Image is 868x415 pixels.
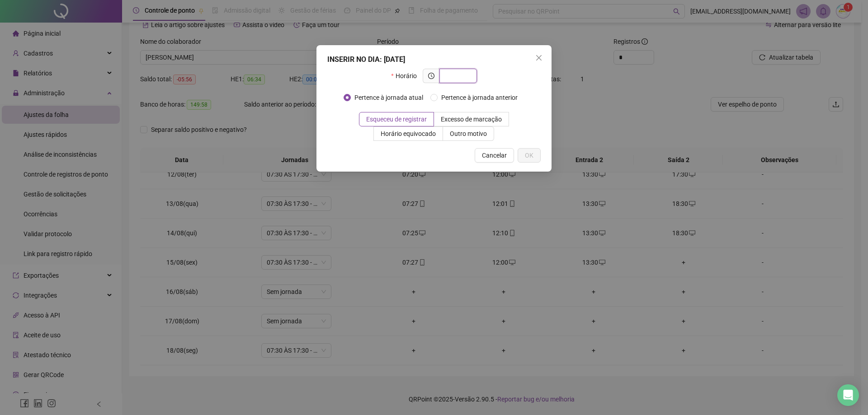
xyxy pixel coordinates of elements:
[450,130,487,137] span: Outro motivo
[837,384,859,406] div: Open Intercom Messenger
[532,51,546,65] button: Close
[441,116,502,123] span: Excesso de marcação
[428,73,434,79] span: clock-circle
[518,148,541,163] button: OK
[482,150,507,160] span: Cancelar
[391,69,422,83] label: Horário
[381,130,436,137] span: Horário equivocado
[535,54,542,61] span: close
[351,93,427,103] span: Pertence à jornada atual
[366,116,427,123] span: Esqueceu de registrar
[475,148,514,163] button: Cancelar
[438,93,521,103] span: Pertence à jornada anterior
[327,54,541,65] div: INSERIR NO DIA : [DATE]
